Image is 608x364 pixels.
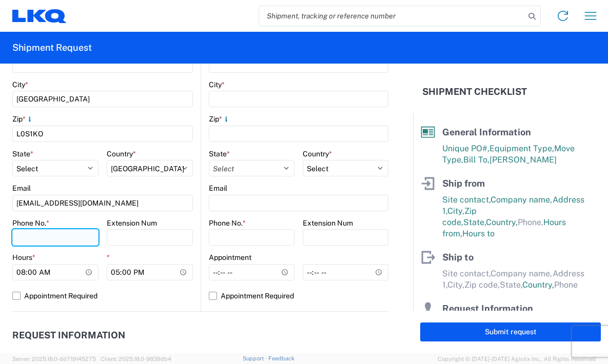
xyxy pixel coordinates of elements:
label: City [209,80,225,89]
label: Hours [12,253,35,262]
h2: Request Information [12,330,125,340]
label: Appointment Required [209,288,389,304]
span: Company name, [491,269,553,278]
span: Copyright © [DATE]-[DATE] Agistix Inc., All Rights Reserved [438,354,596,363]
span: [PERSON_NAME] [489,155,557,165]
span: Ship to [442,252,474,262]
h2: Shipment Request [12,42,92,54]
span: Unique PO#, [442,144,489,153]
a: Feedback [268,355,295,361]
span: Request Information [442,303,533,314]
label: Extension Num [107,218,157,228]
label: Email [209,184,227,193]
span: General Information [442,127,531,137]
input: Shipment, tracking or reference number [259,6,525,26]
label: Phone No. [209,218,246,228]
span: Hours to [462,229,495,238]
span: State, [463,217,486,227]
span: State, [500,280,522,290]
label: Extension Num [303,218,353,228]
span: Zip code, [464,280,500,290]
span: Server: 2025.18.0-dd719145275 [12,356,96,362]
span: Equipment Type, [489,144,554,153]
label: Phone No. [12,218,49,228]
label: Appointment [209,253,251,262]
span: Site contact, [442,195,491,205]
span: Phone [554,280,578,290]
span: Country, [522,280,554,290]
span: Site contact, [442,269,491,278]
span: Ship from [442,178,485,189]
span: City, [447,280,464,290]
span: Company name, [491,195,553,205]
label: Appointment Required [12,288,193,304]
label: Name [12,352,35,361]
h2: Shipment Checklist [422,86,527,98]
label: Phone [268,352,292,361]
span: Phone, [518,217,543,227]
span: City, [447,206,464,216]
label: Email [12,184,31,193]
label: Country [107,149,136,158]
button: Submit request [420,322,601,341]
label: Zip [209,114,230,124]
label: State [12,149,33,158]
span: Country, [486,217,518,227]
span: Bill To, [463,155,489,165]
span: Client: 2025.18.0-9839db4 [101,356,171,362]
label: Country [303,149,332,158]
label: Email [141,352,162,361]
label: Zip [12,114,34,124]
label: State [209,149,230,158]
a: Support [243,355,268,361]
label: City [12,80,28,89]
